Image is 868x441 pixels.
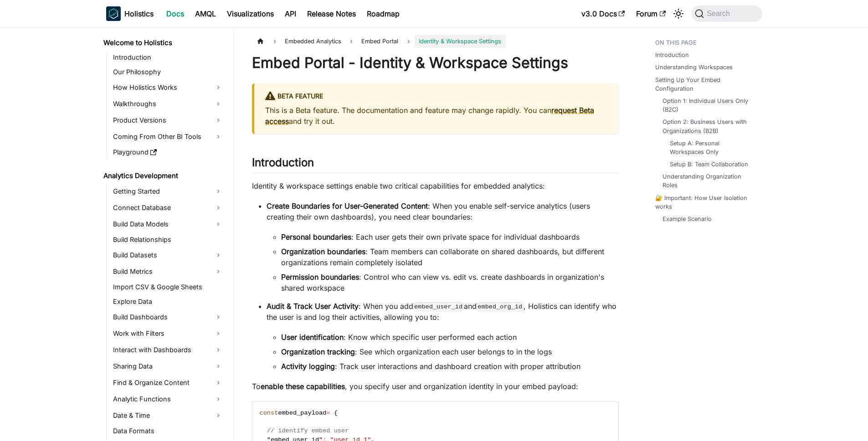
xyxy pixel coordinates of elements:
button: Switch between dark and light mode (currently system mode) [671,6,686,21]
img: Holistics [106,6,121,21]
a: Analytic Functions [110,392,226,406]
code: embed_user_id [413,302,464,311]
p: To , you specify user and organization identity in your embed payload: [252,381,619,392]
p: Identity & workspace settings enable two critical capabilities for embedded analytics: [252,180,619,191]
div: BETA FEATURE [265,91,608,103]
a: Analytics Development [101,169,226,182]
h1: Embed Portal - Identity & Workspace Settings [252,54,619,72]
a: Interact with Dashboards [110,343,226,357]
a: Product Versions [110,113,226,128]
a: Build Dashboards [110,310,226,324]
span: const [260,410,278,416]
span: { [334,410,338,416]
li: : Team members can collaborate on shared dashboards, but different organizations remain completel... [281,246,619,268]
a: Setup A: Personal Workspaces Only [670,139,750,156]
li: : Each user gets their own private space for individual dashboards [281,231,619,242]
li: : Know which specific user performed each action [281,332,619,343]
strong: Permission boundaries [281,272,359,282]
a: Find & Organize Content [110,375,226,390]
a: Sharing Data [110,359,226,374]
nav: Breadcrumbs [252,35,619,48]
a: Option 1: Individual Users Only (B2C) [663,97,753,114]
a: Introduction [110,51,226,64]
span: embed_payload [278,410,326,416]
p: This is a Beta feature. The documentation and feature may change rapidly. You can and try it out. [265,105,608,127]
a: Walkthroughs [110,97,226,111]
code: embed_org_id [477,302,524,311]
span: Identity & Workspace Settings [414,35,506,48]
a: Forum [631,6,671,21]
a: Date & Time [110,408,226,423]
li: : Control who can view vs. edit vs. create dashboards in organization's shared workspace [281,272,619,293]
a: Visualizations [221,6,279,21]
a: Work with Filters [110,326,226,341]
strong: enable these capabilities [261,382,345,391]
a: request Beta access [265,106,594,126]
a: Option 2: Business Users with Organizations (B2B) [663,118,753,135]
span: // identify embed user [267,427,349,434]
a: Coming From Other BI Tools [110,129,226,144]
a: Build Datasets [110,248,226,262]
strong: Create Boundaries for User-Generated Content [267,201,428,210]
span: Embed Portal [361,38,398,45]
a: AMQL [190,6,221,21]
strong: User identification [281,333,344,342]
strong: Organization boundaries [281,247,365,256]
a: Setup B: Team Collaboration [670,160,748,169]
a: Our Philosophy [110,66,226,78]
a: Playground [110,146,226,159]
p: : When you add and , Holistics can identify who the user is and log their activities, allowing yo... [267,301,619,323]
a: Understanding Workspaces [655,63,733,72]
a: Connect Database [110,200,226,215]
a: Welcome to Holistics [101,36,226,49]
a: Roadmap [361,6,405,21]
a: Understanding Organization Roles [663,172,753,190]
a: How Holistics Works [110,80,226,95]
b: Holistics [124,8,154,19]
a: Embed Portal [357,35,403,48]
strong: Personal boundaries [281,232,351,241]
span: = [326,410,330,416]
a: Setting Up Your Embed Configuration [655,76,757,93]
strong: Audit & Track User Activity [267,302,359,311]
nav: Docs sidebar [97,27,234,441]
button: Search (Command+K) [691,5,762,22]
a: API [279,6,302,21]
a: Home page [252,35,269,48]
a: Release Notes [302,6,361,21]
strong: Organization tracking [281,347,355,356]
a: 🔐 Important: How User Isolation works [655,194,757,211]
h2: Introduction [252,156,619,173]
a: Docs [161,6,190,21]
p: : When you enable self-service analytics (users creating their own dashboards), you need clear bo... [267,200,619,222]
a: Example Scenario [663,215,712,223]
a: HolisticsHolisticsHolistics [106,6,154,21]
li: : See which organization each user belongs to in the logs [281,346,619,357]
li: : Track user interactions and dashboard creation with proper attribution [281,361,619,372]
span: Embedded Analytics [280,35,346,48]
strong: Activity logging [281,362,335,371]
a: Data Formats [110,425,226,437]
a: Import CSV & Google Sheets [110,281,226,293]
a: Build Relationships [110,233,226,246]
span: Search [704,10,735,18]
a: Introduction [655,51,689,59]
a: Getting Started [110,184,226,199]
a: Build Data Models [110,217,226,231]
a: Build Metrics [110,264,226,279]
a: v3.0 Docs [576,6,631,21]
a: Explore Data [110,295,226,308]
